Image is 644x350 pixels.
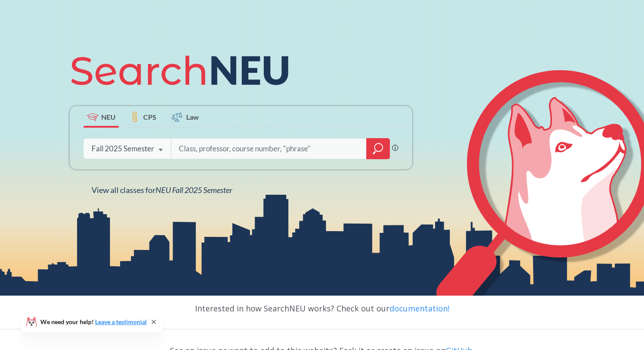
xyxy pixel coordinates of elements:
[373,143,383,155] svg: magnifying glass
[186,112,199,122] span: Law
[178,139,360,158] input: Class, professor, course number, "phrase"
[92,185,232,195] span: View all classes for
[156,185,232,195] span: NEU Fall 2025 Semester
[366,138,390,159] div: magnifying glass
[101,112,116,122] span: NEU
[143,112,156,122] span: CPS
[389,303,449,314] a: documentation!
[92,144,154,154] div: Fall 2025 Semester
